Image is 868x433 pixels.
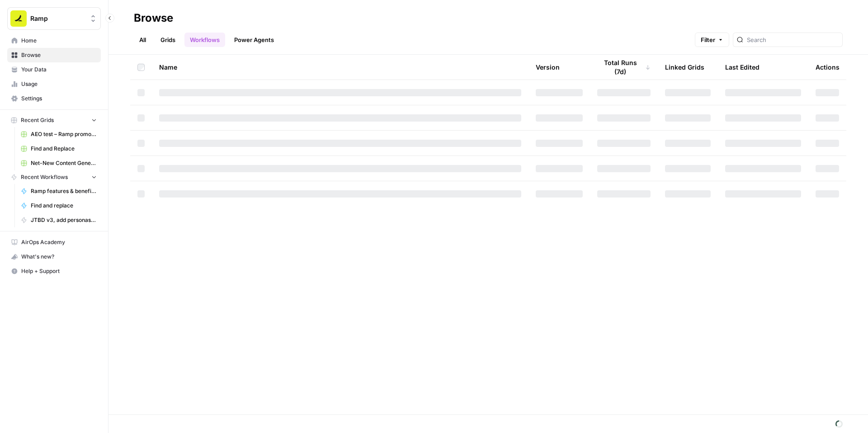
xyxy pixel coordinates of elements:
[17,141,101,156] a: Find and Replace
[21,267,97,275] span: Help + Support
[31,216,97,224] span: JTBD v3, add personas (wip)
[21,51,97,59] span: Browse
[816,55,840,80] div: Actions
[7,77,101,91] a: Usage
[7,264,101,278] button: Help + Support
[17,127,101,141] a: AEO test – Ramp promo content v2
[229,33,279,47] a: Power Agents
[31,130,97,138] span: AEO test – Ramp promo content v2
[31,145,97,153] span: Find and Replace
[21,66,97,74] span: Your Data
[155,33,181,47] a: Grids
[184,33,225,47] a: Workflows
[7,62,101,77] a: Your Data
[134,11,173,25] div: Browse
[21,173,68,181] span: Recent Workflows
[597,55,651,80] div: Total Runs (7d)
[8,250,100,264] div: What's new?
[31,202,97,210] span: Find and replace
[7,7,101,30] button: Workspace: Ramp
[159,55,521,80] div: Name
[665,55,704,80] div: Linked Grids
[17,198,101,213] a: Find and replace
[536,55,560,80] div: Version
[21,116,54,124] span: Recent Grids
[747,35,839,44] input: Search
[10,10,27,27] img: Ramp Logo
[21,94,97,103] span: Settings
[7,33,101,48] a: Home
[21,80,97,88] span: Usage
[725,55,759,80] div: Last Edited
[30,14,85,23] span: Ramp
[7,48,101,62] a: Browse
[17,213,101,227] a: JTBD v3, add personas (wip)
[31,159,97,167] span: Net-New Content Generator - Grid Template
[701,35,715,44] span: Filter
[7,249,101,264] button: What's new?
[17,156,101,170] a: Net-New Content Generator - Grid Template
[21,238,97,246] span: AirOps Academy
[695,33,729,47] button: Filter
[134,33,151,47] a: All
[31,187,97,195] span: Ramp features & benefits generator – Content tuning version
[7,170,101,184] button: Recent Workflows
[21,37,97,45] span: Home
[7,235,101,249] a: AirOps Academy
[7,91,101,106] a: Settings
[7,113,101,127] button: Recent Grids
[17,184,101,198] a: Ramp features & benefits generator – Content tuning version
